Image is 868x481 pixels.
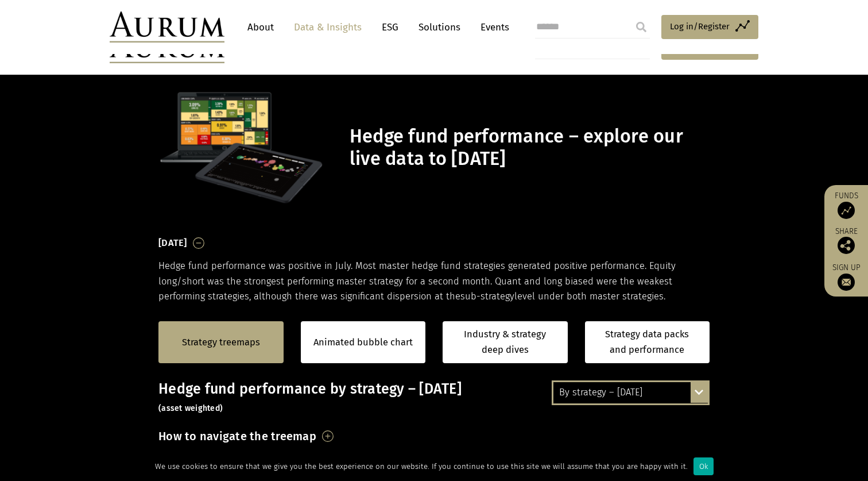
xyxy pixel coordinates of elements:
[182,335,260,350] a: Strategy treemaps
[830,191,862,219] a: Funds
[443,321,568,363] a: Industry & strategy deep dives
[475,17,509,38] a: Events
[585,321,710,363] a: Strategy data packs and performance
[838,274,855,291] img: Sign up to our newsletter
[110,11,224,43] img: Aurum
[830,228,862,254] div: Share
[350,125,707,170] h1: Hedge fund performance – explore our live data to [DATE]
[288,17,367,38] a: Data & Insights
[553,382,708,403] div: By strategy – [DATE]
[242,17,280,38] a: About
[376,17,404,38] a: ESG
[158,426,316,446] h3: How to navigate the treemap
[460,291,514,302] span: sub-strategy
[158,259,710,304] p: Hedge fund performance was positive in July. Most master hedge fund strategies generated positive...
[838,237,855,254] img: Share this post
[413,17,466,38] a: Solutions
[158,234,187,252] h3: [DATE]
[661,15,758,39] a: Log in/Register
[670,20,730,33] span: Log in/Register
[630,16,653,39] input: Submit
[830,263,862,291] a: Sign up
[158,380,710,415] h3: Hedge fund performance by strategy – [DATE]
[158,403,223,413] small: (asset weighted)
[313,335,413,350] a: Animated bubble chart
[693,457,714,475] div: Ok
[838,202,855,219] img: Access Funds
